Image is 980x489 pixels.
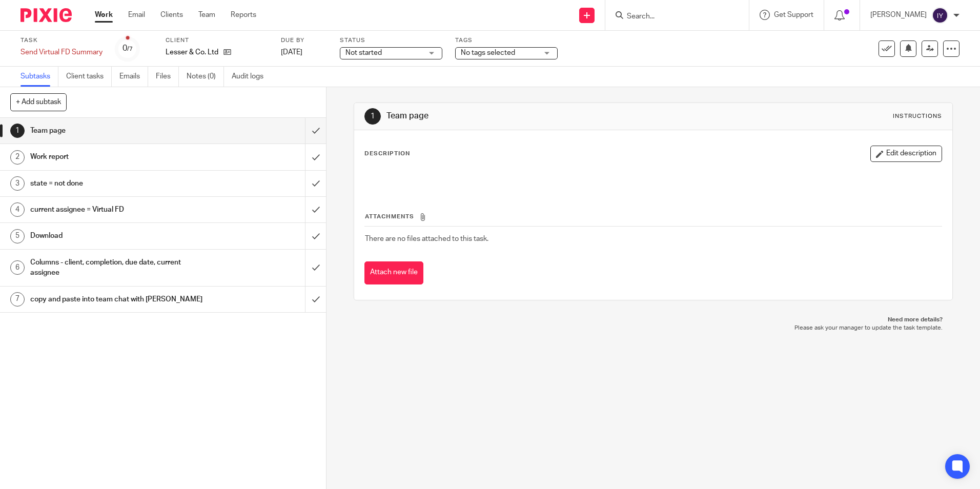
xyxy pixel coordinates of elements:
a: Email [128,10,145,20]
img: svg%3E [932,7,948,24]
label: Status [340,36,442,45]
div: 4 [10,202,25,217]
div: 1 [10,124,25,138]
h1: current assignee = Virtual FD [30,202,207,217]
h1: state = not done [30,176,207,191]
div: 5 [10,229,25,243]
a: Audit logs [232,67,271,87]
p: Please ask your manager to update the task template. [364,324,942,332]
img: Pixie [21,8,72,22]
h1: copy and paste into team chat with [PERSON_NAME] [30,292,207,307]
div: Instructions [893,112,942,120]
label: Client [166,36,268,45]
span: Get Support [774,11,813,18]
span: [DATE] [281,49,302,56]
span: Not started [345,49,382,56]
div: Send Virtual FD Summary [21,47,103,57]
a: Subtasks [21,67,58,87]
label: Tags [455,36,558,45]
div: 3 [10,176,25,191]
div: 6 [10,260,25,275]
span: Attachments [365,214,414,219]
div: 0 [122,43,133,54]
a: Team [198,10,215,20]
span: No tags selected [461,49,515,56]
a: Emails [119,67,148,87]
span: There are no files attached to this task. [365,235,488,242]
button: + Add subtask [10,93,67,111]
button: Edit description [870,146,942,162]
p: Need more details? [364,316,942,324]
a: Work [95,10,113,20]
h1: Columns - client, completion, due date, current assignee [30,255,207,281]
h1: Team page [30,123,207,138]
small: /7 [127,46,133,52]
p: [PERSON_NAME] [870,10,927,20]
a: Client tasks [66,67,112,87]
div: 1 [364,108,381,125]
h1: Work report [30,149,207,165]
a: Files [156,67,179,87]
p: Description [364,150,410,158]
a: Notes (0) [187,67,224,87]
label: Due by [281,36,327,45]
p: Lesser & Co. Ltd [166,47,218,57]
button: Attach new file [364,261,423,284]
h1: Download [30,228,207,243]
div: 7 [10,292,25,307]
div: 2 [10,150,25,165]
a: Reports [231,10,256,20]
a: Clients [160,10,183,20]
input: Search [626,12,718,22]
h1: Team page [386,111,675,121]
label: Task [21,36,103,45]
